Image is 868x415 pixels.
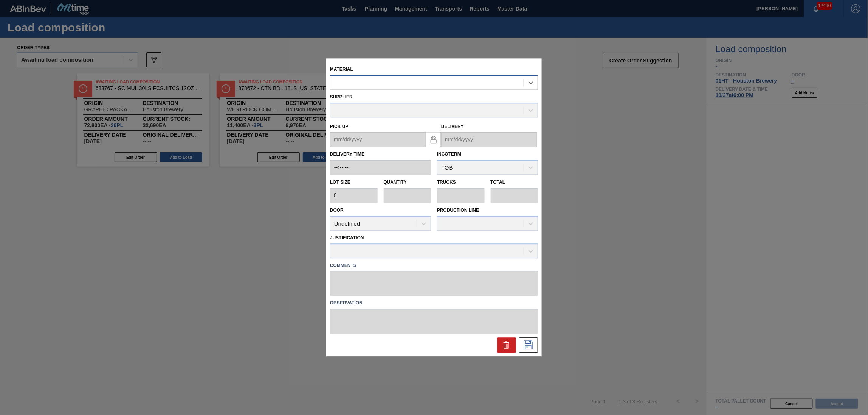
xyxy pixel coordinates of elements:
[437,180,456,185] label: Trucks
[330,124,349,129] label: Pick up
[330,298,538,309] label: Observation
[437,152,461,157] label: Incoterm
[441,124,464,129] label: Delivery
[519,338,538,353] div: Save Suggestion
[330,149,431,160] label: Delivery Time
[384,180,407,185] label: Quantity
[426,132,441,147] button: locked
[491,180,505,185] label: Total
[330,260,538,271] label: Comments
[437,207,479,213] label: Production Line
[429,135,438,144] img: locked
[497,338,516,353] div: Delete Suggestion
[330,235,364,240] label: Justification
[330,132,426,147] input: mm/dd/yyyy
[330,94,353,100] label: Supplier
[441,132,537,147] input: mm/dd/yyyy
[330,67,353,72] label: Material
[330,207,344,213] label: Door
[330,177,378,188] label: Lot size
